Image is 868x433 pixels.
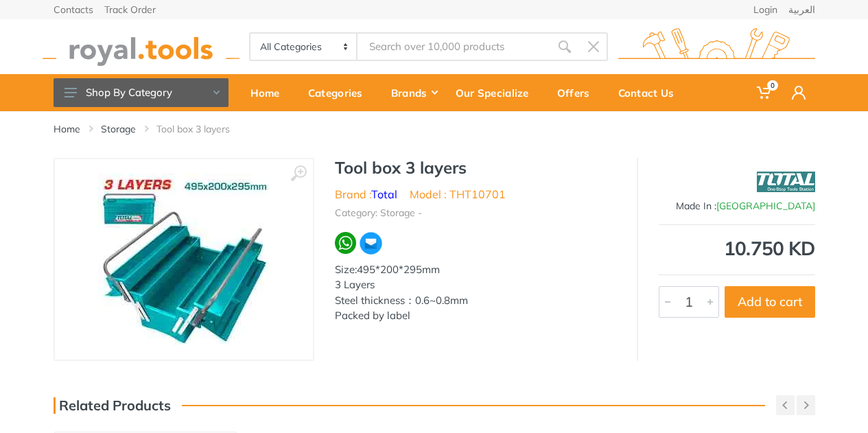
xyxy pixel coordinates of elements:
li: Model : THT10701 [410,186,506,202]
a: Home [241,74,298,111]
div: Our Specialize [446,78,548,107]
input: Site search [357,32,550,61]
h3: Related Products [54,397,171,414]
li: Tool box 3 layers [156,122,250,136]
div: Contact Us [609,78,693,107]
div: Brands [382,78,446,107]
li: Brand : [335,186,397,202]
div: Offers [548,78,609,107]
a: 0 [747,74,782,111]
img: royal.tools Logo [618,28,815,66]
button: Add to cart [725,286,815,318]
a: Categories [298,74,382,111]
a: Track Order [104,5,156,14]
img: ma.webp [359,231,383,255]
img: wa.webp [335,232,357,254]
button: Shop By Category [54,78,228,107]
a: Offers [548,74,609,111]
div: Size:495*200*295mm 3 Layers Steel thickness：0.6~0.8mm Packed by label [335,262,616,324]
a: Home [54,122,80,136]
a: Our Specialize [446,74,548,111]
nav: breadcrumb [54,122,815,136]
select: Category [250,34,358,60]
li: Category: Storage - [335,206,422,220]
div: Made In : [659,199,815,213]
a: Total [371,187,397,201]
img: Total [757,165,815,199]
a: العربية [788,5,815,14]
a: Contacts [54,5,93,14]
div: Home [241,78,298,107]
a: Login [753,5,777,14]
h1: Tool box 3 layers [335,158,616,178]
div: Categories [298,78,382,107]
div: 10.750 KD [659,239,815,258]
span: [GEOGRAPHIC_DATA] [716,200,815,212]
span: 0 [767,80,778,91]
img: Royal Tools - Tool box 3 layers [98,174,270,345]
a: Storage [101,122,136,136]
img: royal.tools Logo [43,28,239,66]
a: Contact Us [609,74,693,111]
